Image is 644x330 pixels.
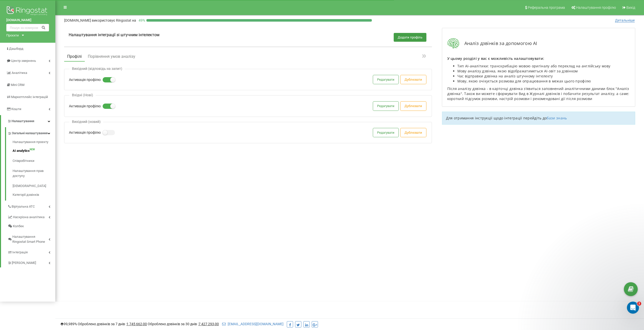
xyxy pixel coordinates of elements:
[69,93,96,97] div: Вхідні (Нові)
[11,107,21,111] span: Кошти
[626,6,635,10] span: Вихід
[447,38,630,49] div: Аналіз дзвінків за допомогою AI
[6,33,19,38] div: Проєкти
[64,18,136,23] p: [DOMAIN_NAME]
[457,79,630,84] li: Мову, якою очікується розмова для опрацювання в межах цього профілю
[8,127,55,138] a: Загальні налаштування
[457,74,630,79] li: Час відправки дзвінка на аналіз штучному інтелекту
[12,260,36,265] span: [PERSON_NAME]
[6,24,49,31] input: Пошук за номером
[446,116,631,121] p: Для отримання інструкції щодо інтеграції перейдіть до
[447,86,630,101] p: Після аналізу дзвінка - в карточці дзвінка зʼявиться заповнений аналітичними даними блок "Аналіз ...
[8,222,55,231] a: Колбек
[447,56,630,61] p: У цьому розділі у вас є можливість налаштовувати:
[373,75,398,84] button: Редагувати
[8,257,55,267] a: [PERSON_NAME]
[11,59,36,63] span: Центр звернень
[6,5,49,18] img: Ringostat logo
[8,211,55,222] a: Наскрізна аналітика
[69,104,101,109] label: Активація профілю
[12,234,49,244] span: Налаштування Ringostat Smart Phone
[637,302,641,306] span: 2
[13,191,55,197] a: Категорії дзвінків
[12,250,28,255] span: Інтеграція
[8,246,55,257] a: Інтеграція
[69,77,101,82] label: Активація профілю
[400,102,426,110] button: Дублювати
[69,130,101,135] label: Активація профілю
[1,115,55,127] a: Налаштування
[457,69,630,74] li: Мову аналізу дзвінка, якою відображатиметься AI-звіт за дзвінком
[576,6,616,10] span: Налаштування профілю
[11,95,48,99] span: Маркетплейс інтеграцій
[12,204,35,209] span: Віртуальна АТС
[12,71,27,75] span: Аналiтика
[13,156,55,166] a: Співробітники
[13,166,55,181] a: Налаштування прав доступу
[11,83,24,87] span: Mini CRM
[528,6,565,10] span: Реферальна програма
[400,75,426,84] button: Дублювати
[13,181,55,191] a: [DEMOGRAPHIC_DATA]
[69,67,125,71] div: Вихідний (відповідь на запит)
[373,102,398,110] button: Редагувати
[615,18,635,23] span: Детальніше
[85,52,138,61] button: Порівняння умов аналізу
[400,128,426,137] button: Дублювати
[547,116,567,120] a: бази знань
[457,64,630,69] li: Тип AI-аналітики: транскрибацію мовою оригіналу або переклад на англійську мову
[9,47,23,51] span: Дашборд
[64,52,85,62] button: Профілі
[373,128,398,137] button: Редагувати
[92,18,136,22] span: використовує Ringostat на
[6,18,49,23] a: [DOMAIN_NAME]
[13,215,45,220] span: Наскрізна аналітика
[69,120,103,124] div: Вихідний (новий)
[8,231,55,246] a: Налаштування Ringostat Smart Phone
[69,32,159,37] h1: Налаштування інтеграції зі штучним інтелектом
[12,119,34,123] span: Налаштування
[12,131,48,136] span: Загальні налаштування
[13,146,55,156] a: AI analyticsNEW
[136,18,146,23] p: 49 %
[8,201,55,211] a: Віртуальна АТС
[394,33,426,42] button: Додати профіль
[13,224,24,229] span: Колбек
[13,139,55,146] a: Налаштування проєкту
[627,302,639,314] iframe: Intercom live chat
